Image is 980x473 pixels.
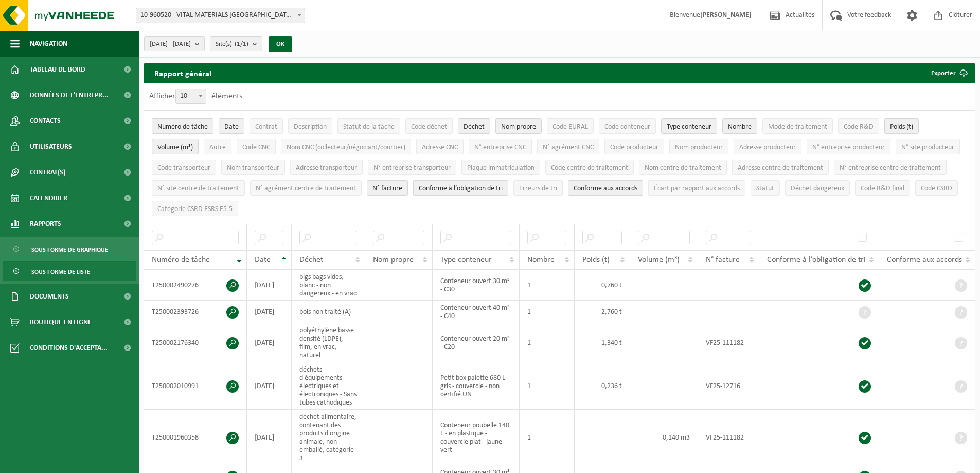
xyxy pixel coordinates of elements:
span: Déchet [299,256,323,264]
span: Nombre [728,123,752,131]
span: 10-960520 - VITAL MATERIALS BELGIUM S.A. - TILLY [136,8,305,23]
button: Numéro de tâcheNuméro de tâche: Activate to remove sorting [152,118,213,134]
span: Statut de la tâche [343,123,395,131]
span: Nom producteur [675,144,723,151]
td: 1 [520,323,575,362]
span: Conforme aux accords [887,256,962,264]
button: Erreurs de triErreurs de tri: Activate to sort [513,180,563,196]
span: Type conteneur [440,256,492,264]
button: Catégorie CSRD ESRS E5-5Catégorie CSRD ESRS E5-5: Activate to sort [152,201,238,216]
label: Afficher éléments [149,92,242,100]
span: Navigation [30,31,67,57]
span: Site(s) [216,37,248,52]
button: Code transporteurCode transporteur: Activate to sort [152,160,216,175]
span: Calendrier [30,185,67,211]
button: Adresse CNCAdresse CNC: Activate to sort [416,139,464,154]
span: Numéro de tâche [157,123,208,131]
button: Code CSRDCode CSRD: Activate to sort [915,180,958,196]
button: DescriptionDescription: Activate to sort [288,118,332,134]
span: N° agrément CNC [543,144,594,151]
span: [DATE] - [DATE] [150,37,191,52]
span: Nom propre [501,123,536,131]
button: Adresse producteurAdresse producteur: Activate to sort [734,139,801,154]
button: Nom producteurNom producteur: Activate to sort [669,139,728,154]
span: Mode de traitement [768,123,827,131]
td: 0,140 m3 [630,410,699,465]
td: T250002490276 [144,270,247,301]
span: Code EURAL [553,123,588,131]
span: Code déchet [411,123,447,131]
span: Contrat [255,123,277,131]
span: Code CSRD [921,185,952,192]
button: Nom transporteurNom transporteur: Activate to sort [221,160,285,175]
button: Conforme aux accords : Activate to sort [568,180,643,196]
span: Code conteneur [604,123,650,131]
button: Poids (t)Poids (t): Activate to sort [884,118,919,134]
span: N° facture [706,256,740,264]
span: Volume (m³) [157,144,193,151]
button: Statut de la tâcheStatut de la tâche: Activate to sort [337,118,400,134]
td: [DATE] [247,410,292,465]
button: Nom CNC (collecteur/négociant/courtier)Nom CNC (collecteur/négociant/courtier): Activate to sort [281,139,411,154]
td: 1 [520,362,575,410]
button: Plaque immatriculationPlaque immatriculation: Activate to sort [461,160,540,175]
span: Adresse producteur [739,144,796,151]
span: Plaque immatriculation [467,164,534,172]
td: 0,760 t [575,270,630,301]
span: Code centre de traitement [551,164,628,172]
span: Documents [30,284,69,309]
td: Conteneur ouvert 30 m³ - C30 [433,270,520,301]
span: Tableau de bord [30,57,85,82]
h2: Rapport général [144,63,222,83]
span: Sous forme de graphique [31,240,108,259]
td: Conteneur ouvert 20 m³ - C20 [433,323,520,362]
span: Poids (t) [582,256,610,264]
button: Déchet dangereux : Activate to sort [785,180,850,196]
span: Sous forme de liste [31,262,90,282]
button: Code déchetCode déchet: Activate to sort [405,118,453,134]
count: (1/1) [235,41,248,47]
span: N° entreprise CNC [474,144,526,151]
button: Site(s)(1/1) [210,36,262,51]
strong: [PERSON_NAME] [700,11,752,19]
span: Code CNC [242,144,270,151]
span: Nom propre [373,256,414,264]
td: bigs bags vides, blanc - non dangereux - en vrac [292,270,365,301]
span: N° site centre de traitement [157,185,239,192]
button: Code EURALCode EURAL: Activate to sort [547,118,594,134]
span: 10-960520 - VITAL MATERIALS BELGIUM S.A. - TILLY [136,8,305,23]
td: [DATE] [247,362,292,410]
td: 1 [520,410,575,465]
button: N° factureN° facture: Activate to sort [367,180,408,196]
span: N° agrément centre de traitement [256,185,356,192]
span: Utilisateurs [30,134,72,160]
td: VF25-111182 [698,323,759,362]
button: Type conteneurType conteneur: Activate to sort [661,118,717,134]
button: N° site producteurN° site producteur : Activate to sort [896,139,960,154]
span: Conforme à l’obligation de tri [419,185,503,192]
span: Nombre [527,256,555,264]
button: Code R&DCode R&amp;D: Activate to sort [838,118,879,134]
span: Nom transporteur [227,164,279,172]
td: déchet alimentaire, contenant des produits d'origine animale, non emballé, catégorie 3 [292,410,365,465]
button: Volume (m³)Volume (m³): Activate to sort [152,139,199,154]
span: Écart par rapport aux accords [654,185,740,192]
td: Conteneur ouvert 40 m³ - C40 [433,301,520,323]
span: Volume (m³) [638,256,680,264]
button: N° entreprise CNCN° entreprise CNC: Activate to sort [469,139,532,154]
button: DateDate: Activate to sort [219,118,244,134]
span: Catégorie CSRD ESRS E5-5 [157,205,233,213]
td: 1 [520,270,575,301]
span: Adresse CNC [422,144,458,151]
button: StatutStatut: Activate to sort [751,180,780,196]
span: Code producteur [610,144,658,151]
span: Contrat(s) [30,160,65,185]
button: Nom propreNom propre: Activate to sort [495,118,542,134]
button: ContratContrat: Activate to sort [250,118,283,134]
span: Déchet dangereux [791,185,844,192]
td: VF25-111182 [698,410,759,465]
button: AutreAutre: Activate to sort [204,139,231,154]
td: Conteneur poubelle 140 L - en plastique - couvercle plat - jaune - vert [433,410,520,465]
td: T250002393726 [144,301,247,323]
a: Sous forme de liste [3,261,136,281]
